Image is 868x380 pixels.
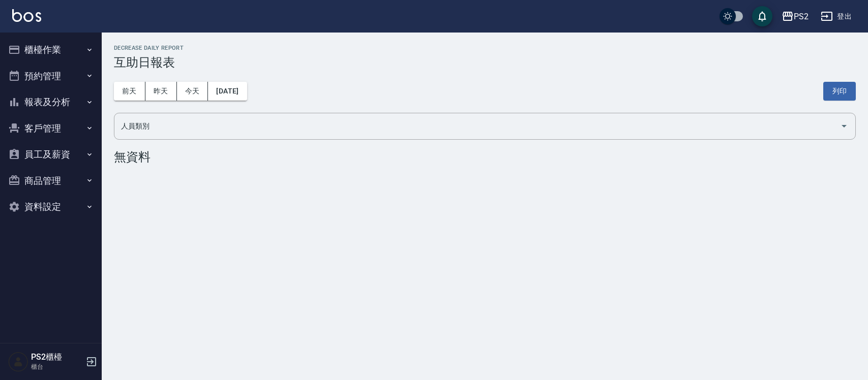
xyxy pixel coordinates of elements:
[794,10,809,23] div: PS2
[752,6,772,26] button: save
[145,82,177,101] button: 昨天
[4,115,98,142] button: 客戶管理
[836,118,852,134] button: Open
[114,150,856,164] div: 無資料
[823,82,856,101] button: 列印
[4,194,98,220] button: 資料設定
[118,117,836,135] input: 人員名稱
[817,7,856,26] button: 登出
[31,352,83,362] h5: PS2櫃檯
[177,82,208,101] button: 今天
[31,362,83,371] p: 櫃台
[208,82,247,101] button: [DATE]
[114,45,856,51] h2: Decrease Daily Report
[4,63,98,89] button: 預約管理
[777,6,813,27] button: PS2
[12,9,41,22] img: Logo
[4,89,98,115] button: 報表及分析
[114,82,145,101] button: 前天
[114,55,856,70] h3: 互助日報表
[4,37,98,63] button: 櫃檯作業
[8,352,28,372] img: Person
[4,141,98,168] button: 員工及薪資
[4,168,98,194] button: 商品管理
